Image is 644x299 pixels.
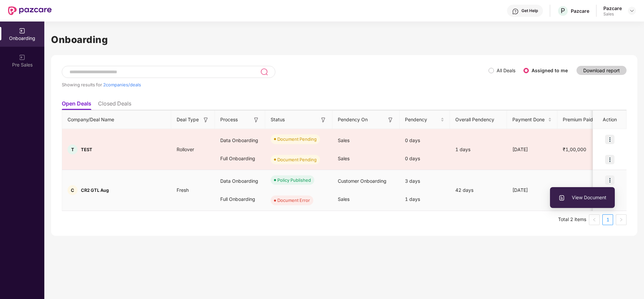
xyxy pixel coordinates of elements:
[67,144,78,155] div: T
[507,146,557,153] div: [DATE]
[253,117,260,123] img: svg+xml;base64,PHN2ZyB3aWR0aD0iMTYiIGhlaWdodD0iMTYiIHZpZXdCb3g9IjAgMCAxNiAxNiIgZmlsbD0ibm9uZSIgeG...
[177,116,199,123] span: Deal Type
[320,117,327,123] img: svg+xml;base64,PHN2ZyB3aWR0aD0iMTYiIGhlaWdodD0iMTYiIHZpZXdCb3g9IjAgMCAxNiAxNiIgZmlsbD0ibm9uZSIgeG...
[602,214,613,225] li: 1
[400,131,450,149] div: 0 days
[338,156,350,161] span: Sales
[605,135,614,144] img: icon
[62,100,91,110] li: Open Deals
[260,68,268,76] img: svg+xml;base64,PHN2ZyB3aWR0aD0iMjQiIGhlaWdodD0iMjUiIHZpZXdCb3g9IjAgMCAyNCAyNSIgZmlsbD0ibm9uZSIgeG...
[400,111,450,129] th: Pendency
[450,146,507,153] div: 1 days
[512,8,519,15] img: svg+xml;base64,PHN2ZyBpZD0iSGVscC0zMngzMiIgeG1sbnM9Imh0dHA6Ly93d3cudzMub3JnLzIwMDAvc3ZnIiB3aWR0aD...
[605,155,614,164] img: icon
[577,66,627,75] button: Download report
[558,195,565,201] img: svg+xml;base64,PHN2ZyBpZD0iVXBsb2FkX0xvZ3MiIGRhdGEtbmFtZT0iVXBsb2FkIExvZ3MiIHhtbG5zPSJodHRwOi8vd3...
[19,28,26,34] img: svg+xml;base64,PHN2ZyB3aWR0aD0iMjAiIGhlaWdodD0iMjAiIHZpZXdCb3g9IjAgMCAyMCAyMCIgZmlsbD0ibm9uZSIgeG...
[277,156,317,163] div: Document Pending
[450,186,507,194] div: 42 days
[215,131,265,149] div: Data Onboarding
[593,111,627,129] th: Action
[338,178,386,184] span: Customer Onboarding
[512,116,547,123] span: Payment Done
[557,146,592,152] span: ₹1,00,000
[558,214,586,225] li: Total 2 items
[338,196,350,202] span: Sales
[220,116,238,123] span: Process
[616,214,627,225] button: right
[619,218,623,222] span: right
[558,194,606,201] span: View Document
[51,32,637,47] h1: Onboarding
[215,172,265,190] div: Data Onboarding
[557,111,601,129] th: Premium Paid
[507,111,557,129] th: Payment Done
[171,187,194,193] span: Fresh
[215,190,265,208] div: Full Onboarding
[629,8,635,13] img: svg+xml;base64,PHN2ZyBpZD0iRHJvcGRvd24tMzJ4MzIiIHhtbG5zPSJodHRwOi8vd3d3LnczLm9yZy8yMDAwL3N2ZyIgd2...
[571,8,589,14] div: Pazcare
[81,187,109,193] span: CR2 GTL Aug
[616,214,627,225] li: Next Page
[277,177,311,183] div: Policy Published
[589,214,600,225] li: Previous Page
[271,116,285,123] span: Status
[507,186,557,194] div: [DATE]
[338,116,368,123] span: Pendency On
[400,190,450,208] div: 1 days
[98,100,131,110] li: Closed Deals
[603,215,613,225] a: 1
[202,117,209,123] img: svg+xml;base64,PHN2ZyB3aWR0aD0iMTYiIGhlaWdodD0iMTYiIHZpZXdCb3g9IjAgMCAxNiAxNiIgZmlsbD0ibm9uZSIgeG...
[81,147,92,152] span: TEST
[19,54,26,61] img: svg+xml;base64,PHN2ZyB3aWR0aD0iMjAiIGhlaWdodD0iMjAiIHZpZXdCb3g9IjAgMCAyMCAyMCIgZmlsbD0ibm9uZSIgeG...
[103,82,141,87] span: 2 companies/deals
[605,175,614,185] img: icon
[497,68,515,73] label: All Deals
[67,185,78,195] div: C
[405,116,439,123] span: Pendency
[171,146,199,152] span: Rollover
[387,117,394,123] img: svg+xml;base64,PHN2ZyB3aWR0aD0iMTYiIGhlaWdodD0iMTYiIHZpZXdCb3g9IjAgMCAxNiAxNiIgZmlsbD0ibm9uZSIgeG...
[603,5,622,11] div: Pazcare
[603,11,622,17] div: Sales
[8,6,52,15] img: New Pazcare Logo
[277,136,317,142] div: Document Pending
[277,197,310,204] div: Document Error
[521,8,538,13] div: Get Help
[589,214,600,225] button: left
[338,137,350,143] span: Sales
[62,111,171,129] th: Company/Deal Name
[532,68,568,73] label: Assigned to me
[450,111,507,129] th: Overall Pendency
[62,82,489,87] div: Showing results for
[400,172,450,190] div: 3 days
[592,218,596,222] span: left
[400,149,450,168] div: 0 days
[561,7,565,15] span: P
[215,149,265,168] div: Full Onboarding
